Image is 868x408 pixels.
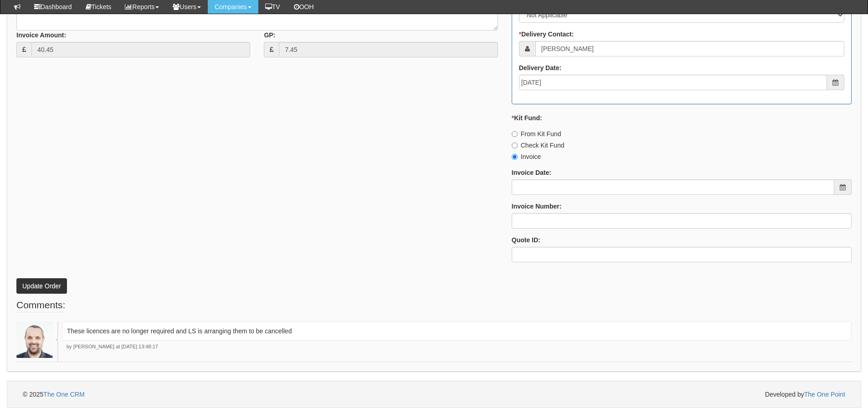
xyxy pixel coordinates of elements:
label: Invoice Number: [512,202,562,211]
label: Kit Fund: [512,113,542,122]
label: Invoice [512,152,541,161]
label: Invoice Amount: [16,31,66,40]
label: Check Kit Fund [512,141,565,150]
label: Invoice Date: [512,168,551,177]
a: The One Point [804,391,845,398]
label: Quote ID: [512,235,540,245]
span: © 2025 [23,391,85,398]
label: Delivery Contact: [519,30,574,39]
p: These licences are no longer required and LS is arranging them to be cancelled [67,326,847,336]
label: Delivery Date: [519,63,561,72]
input: From Kit Fund [512,131,518,137]
a: The One CRM [43,391,84,398]
input: Check Kit Fund [512,143,518,148]
button: Update Order [16,278,67,294]
input: Invoice [512,154,518,160]
img: James Kaye [16,321,53,358]
legend: Comments: [16,298,65,312]
p: by [PERSON_NAME] at [DATE] 13:48:17 [62,343,852,351]
span: Developed by [765,390,845,399]
label: From Kit Fund [512,129,561,138]
label: GP: [264,31,275,40]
